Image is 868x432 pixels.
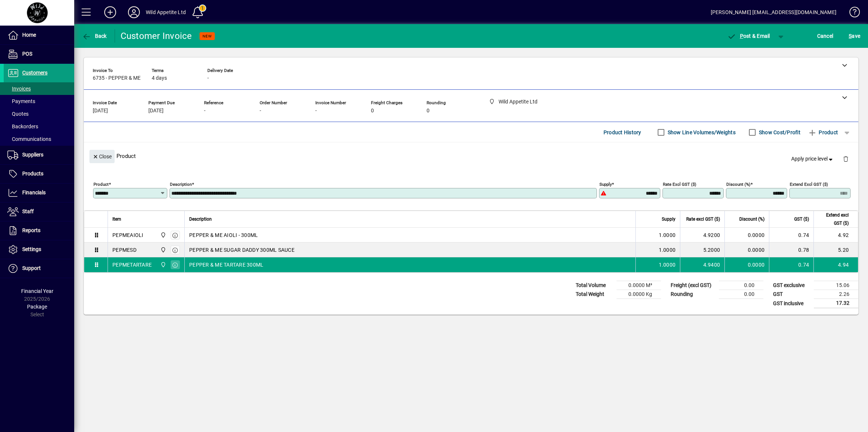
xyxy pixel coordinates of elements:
[21,288,53,294] span: Financial Year
[203,34,212,39] span: NEW
[769,281,814,290] td: GST exclusive
[189,261,263,268] span: PEPPER & ME TARTARE 300ML
[814,290,858,299] td: 2.26
[804,126,842,139] button: Product
[847,29,862,43] button: Save
[4,146,74,164] a: Suppliers
[814,281,858,290] td: 15.06
[93,75,141,81] span: 6735 - PEPPER & ME
[739,215,765,223] span: Discount (%)
[80,29,109,43] button: Back
[685,261,720,268] div: 4.9400
[813,228,858,243] td: 4.92
[814,299,858,308] td: 17.32
[7,98,35,104] span: Payments
[769,257,813,272] td: 0.74
[572,281,617,290] td: Total Volume
[84,142,858,169] div: Product
[315,108,317,114] span: -
[427,108,430,114] span: 0
[659,246,676,254] span: 1.0000
[93,182,109,187] mat-label: Product
[4,133,74,145] a: Communications
[93,108,108,114] span: [DATE]
[813,243,858,257] td: 5.20
[601,126,644,139] button: Product History
[769,228,813,243] td: 0.74
[22,32,36,38] span: Home
[4,202,74,221] a: Staff
[22,189,46,195] span: Financials
[22,152,43,158] span: Suppliers
[4,82,74,95] a: Invoices
[4,259,74,278] a: Support
[724,243,769,257] td: 0.0000
[837,155,855,162] app-page-header-button: Delete
[204,108,206,114] span: -
[685,231,720,239] div: 4.9200
[724,228,769,243] td: 0.0000
[4,95,74,108] a: Payments
[122,6,146,19] button: Profile
[7,111,29,117] span: Quotes
[7,123,38,129] span: Backorders
[791,155,834,163] span: Apply price level
[4,165,74,183] a: Products
[4,184,74,202] a: Financials
[788,152,837,166] button: Apply price level
[667,281,719,290] td: Freight (excl GST)
[813,257,858,272] td: 4.94
[89,150,115,163] button: Close
[260,108,261,114] span: -
[189,215,212,223] span: Description
[727,33,770,39] span: ost & Email
[112,246,137,254] div: PEPMESD
[719,281,763,290] td: 0.00
[7,136,51,142] span: Communications
[146,6,186,18] div: Wild Appetite Ltd
[4,108,74,120] a: Quotes
[815,29,835,43] button: Cancel
[112,215,121,223] span: Item
[82,33,107,39] span: Back
[98,6,122,19] button: Add
[22,51,32,57] span: POS
[659,261,676,268] span: 1.0000
[794,215,809,223] span: GST ($)
[663,182,696,187] mat-label: Rate excl GST ($)
[659,231,676,239] span: 1.0000
[22,246,41,252] span: Settings
[148,108,164,114] span: [DATE]
[22,70,47,76] span: Customers
[4,45,74,63] a: POS
[27,304,47,310] span: Package
[7,86,31,92] span: Invoices
[711,6,836,18] div: [PERSON_NAME] [EMAIL_ADDRESS][DOMAIN_NAME]
[617,281,661,290] td: 0.0000 M³
[371,108,374,114] span: 0
[22,227,40,233] span: Reports
[189,246,295,254] span: PEPPER & ME SUGAR DADDY 300ML SAUCE
[92,151,112,163] span: Close
[757,129,800,136] label: Show Cost/Profit
[170,182,192,187] mat-label: Description
[790,182,828,187] mat-label: Extend excl GST ($)
[572,290,617,299] td: Total Weight
[207,75,209,81] span: -
[88,153,116,159] app-page-header-button: Close
[617,290,661,299] td: 0.0000 Kg
[769,299,814,308] td: GST inclusive
[112,261,152,268] div: PEPMETARTARE
[808,126,838,138] span: Product
[604,126,641,138] span: Product History
[666,129,736,136] label: Show Line Volumes/Weights
[158,261,167,269] span: Wild Appetite Ltd
[152,75,167,81] span: 4 days
[685,246,720,254] div: 5.2000
[769,243,813,257] td: 0.78
[849,33,852,39] span: S
[22,171,43,177] span: Products
[818,211,849,227] span: Extend excl GST ($)
[740,33,743,39] span: P
[769,290,814,299] td: GST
